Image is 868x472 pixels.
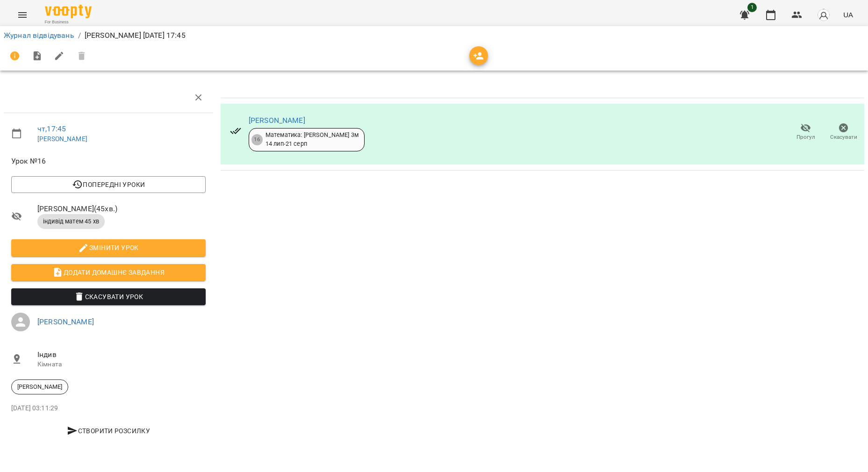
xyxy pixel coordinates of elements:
button: Скасувати [825,119,862,145]
span: Створити розсилку [15,425,202,436]
span: Скасувати Урок [19,291,198,302]
button: Попередні уроки [11,176,206,193]
img: avatar_s.png [817,8,830,21]
span: Урок №16 [11,156,206,167]
span: 1 [747,3,757,12]
span: Індив [37,349,206,360]
div: 16 [251,134,263,145]
button: Скасувати Урок [11,288,206,305]
p: Кімната [37,360,206,369]
nav: breadcrumb [4,30,864,41]
a: Журнал відвідувань [4,31,74,40]
span: [PERSON_NAME] [12,383,68,391]
span: Скасувати [830,133,857,141]
button: Створити розсилку [11,422,206,439]
li: / [78,30,81,41]
a: [PERSON_NAME] [37,317,94,326]
a: [PERSON_NAME] [249,116,305,125]
p: [DATE] 03:11:29 [11,404,206,413]
a: [PERSON_NAME] [37,135,87,143]
span: Прогул [796,133,815,141]
a: чт , 17:45 [37,124,66,133]
span: Попередні уроки [19,179,198,190]
button: Menu [11,4,34,26]
div: [PERSON_NAME] [11,379,68,394]
button: UA [839,6,857,23]
span: UA [843,10,853,20]
span: індивід матем 45 хв [37,217,105,226]
button: Змінити урок [11,239,206,256]
span: Змінити урок [19,242,198,253]
div: Математика: [PERSON_NAME] 3м 14 лип - 21 серп [265,131,359,148]
span: Додати домашнє завдання [19,267,198,278]
span: [PERSON_NAME] ( 45 хв. ) [37,203,206,215]
img: Voopty Logo [45,5,92,18]
span: For Business [45,19,92,25]
button: Додати домашнє завдання [11,264,206,281]
p: [PERSON_NAME] [DATE] 17:45 [85,30,186,41]
button: Прогул [787,119,825,145]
